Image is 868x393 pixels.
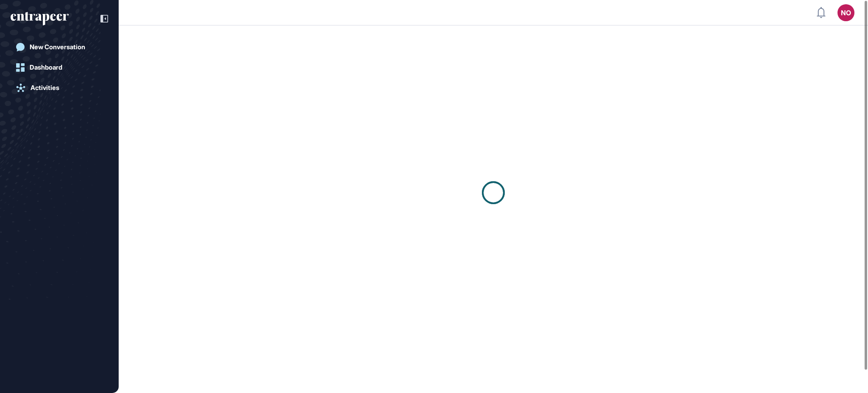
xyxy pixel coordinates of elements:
[11,79,108,96] a: Activities
[30,64,62,71] div: Dashboard
[31,84,59,92] div: Activities
[30,43,85,51] div: New Conversation
[11,12,69,25] div: entrapeer-logo
[11,59,108,76] a: Dashboard
[11,39,108,56] a: New Conversation
[837,4,854,21] button: NO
